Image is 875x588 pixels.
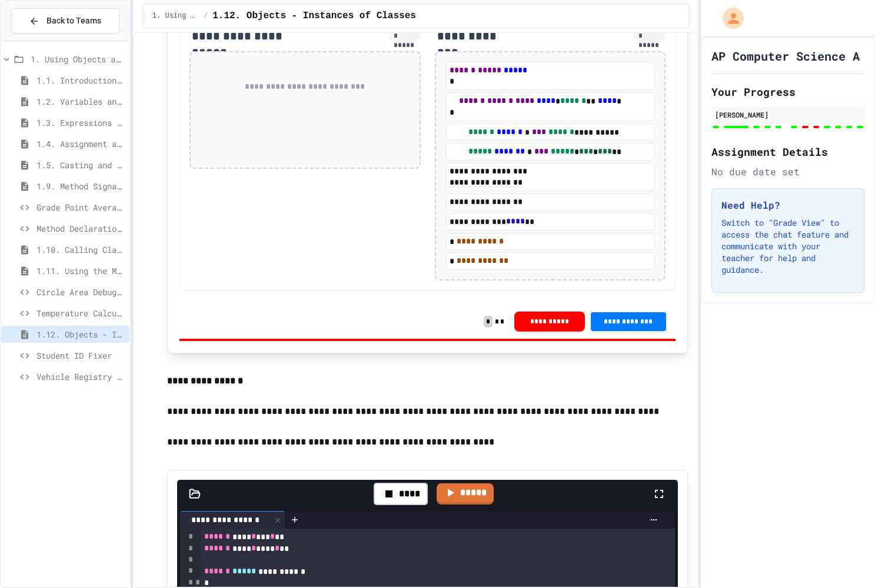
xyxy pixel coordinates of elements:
span: 1.9. Method Signatures [36,180,125,192]
h2: Assignment Details [711,143,864,160]
h3: Need Help? [721,198,854,212]
div: [PERSON_NAME] [715,109,861,120]
span: / [204,11,208,21]
p: Switch to "Grade View" to access the chat feature and communicate with your teacher for help and ... [721,217,854,276]
span: Temperature Calculator Helper [36,307,125,319]
span: Circle Area Debugger [36,286,125,298]
span: 1.11. Using the Math Class [36,265,125,277]
span: 1.5. Casting and Ranges of Values [36,159,125,171]
span: Grade Point Average [36,201,125,213]
span: 1. Using Objects and Methods [152,11,199,21]
div: No due date set [711,165,864,179]
span: 1.4. Assignment and Input [36,138,125,150]
button: Back to Teams [11,8,120,34]
span: 1.12. Objects - Instances of Classes [212,9,416,23]
span: 1.3. Expressions and Output [New] [36,116,125,129]
span: 1.1. Introduction to Algorithms, Programming, and Compilers [36,74,125,86]
span: 1.2. Variables and Data Types [36,95,125,108]
span: 1. Using Objects and Methods [31,53,125,65]
span: 1.10. Calling Class Methods [36,243,125,256]
span: Vehicle Registry Manager [36,370,125,383]
h1: AP Computer Science A [711,48,860,64]
div: My Account [710,5,747,32]
span: Back to Teams [46,15,101,27]
span: Student ID Fixer [36,349,125,362]
h2: Your Progress [711,83,864,100]
span: 1.12. Objects - Instances of Classes [36,328,125,340]
span: Method Declaration Helper [36,222,125,235]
